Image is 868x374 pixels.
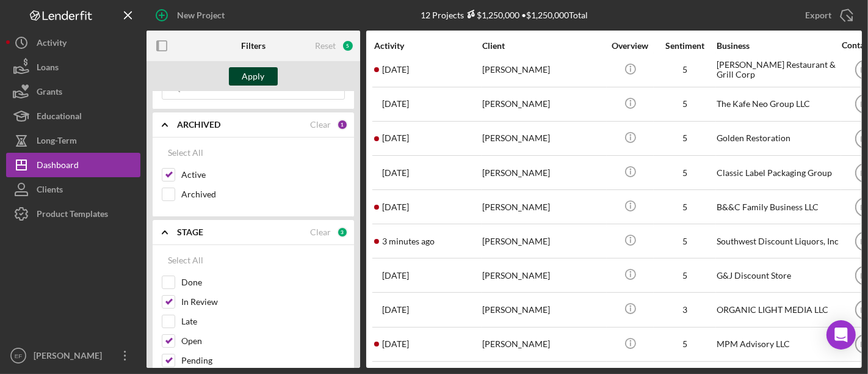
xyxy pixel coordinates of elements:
[37,55,59,82] div: Loans
[805,3,831,28] div: Export
[162,248,209,273] button: Select All
[482,122,604,155] div: [PERSON_NAME]
[6,153,140,177] button: Dashboard
[337,119,348,130] div: 1
[717,54,839,86] div: [PERSON_NAME] Restaurant & Grill Corp
[229,67,278,86] button: Apply
[482,88,604,120] div: [PERSON_NAME]
[146,3,237,28] button: New Project
[382,339,409,349] time: 2025-10-10 14:43
[382,168,409,178] time: 2025-10-10 14:28
[482,41,604,51] div: Client
[31,343,110,371] div: [PERSON_NAME]
[421,10,588,20] div: 12 Projects • $1,250,000 Total
[654,133,715,143] div: 5
[717,191,839,223] div: B&&C Family Business LLC
[242,67,265,86] div: Apply
[654,305,715,315] div: 3
[37,128,77,156] div: Long-Term
[37,153,79,180] div: Dashboard
[181,315,345,328] label: Late
[382,271,409,280] time: 2025-10-07 13:42
[717,328,839,361] div: MPM Advisory LLC
[181,335,345,347] label: Open
[654,271,715,280] div: 5
[482,225,604,257] div: [PERSON_NAME]
[177,227,203,237] b: STAGE
[6,31,140,55] button: Activity
[342,40,354,52] div: 5
[162,141,209,165] button: Select All
[181,188,345,200] label: Archived
[181,169,345,181] label: Active
[654,99,715,109] div: 5
[310,120,331,130] div: Clear
[717,259,839,291] div: G&J Discount Store
[717,225,839,257] div: Southwest Discount Liquors, Inc
[717,88,839,120] div: The Kafe Neo Group LLC
[6,343,140,368] button: EF[PERSON_NAME]
[6,202,140,226] button: Product Templates
[374,41,481,51] div: Activity
[241,41,266,51] b: Filters
[482,54,604,86] div: [PERSON_NAME]
[382,133,409,143] time: 2025-08-30 02:01
[6,55,140,79] button: Loans
[382,65,409,75] time: 2025-09-03 01:50
[654,237,715,246] div: 5
[482,293,604,326] div: [PERSON_NAME]
[382,202,409,212] time: 2025-10-14 03:49
[37,177,63,205] div: Clients
[181,276,345,288] label: Done
[482,328,604,361] div: [PERSON_NAME]
[6,128,140,153] button: Long-Term
[654,339,715,349] div: 5
[310,227,331,237] div: Clear
[482,259,604,291] div: [PERSON_NAME]
[177,120,220,130] b: ARCHIVED
[315,41,336,51] div: Reset
[482,156,604,189] div: [PERSON_NAME]
[181,296,345,308] label: In Review
[37,31,67,58] div: Activity
[382,305,409,315] time: 2025-05-01 14:19
[482,191,604,223] div: [PERSON_NAME]
[382,99,409,109] time: 2025-10-09 17:42
[654,168,715,178] div: 5
[717,293,839,326] div: ORGANIC LIGHT MEDIA LLC
[654,65,715,75] div: 5
[793,3,862,28] button: Export
[717,156,839,189] div: Classic Label Packaging Group
[464,10,519,20] div: $1,250,000
[382,237,435,246] time: 2025-10-15 15:37
[37,202,108,229] div: Product Templates
[181,354,345,367] label: Pending
[168,141,203,165] div: Select All
[717,41,839,51] div: Business
[6,177,140,202] button: Clients
[177,3,225,28] div: New Project
[826,320,856,350] div: Open Intercom Messenger
[717,122,839,155] div: Golden Restoration
[168,248,203,273] div: Select All
[337,227,348,238] div: 3
[6,79,140,104] button: Grants
[607,41,653,51] div: Overview
[6,104,140,128] button: Educational
[37,79,62,107] div: Grants
[37,104,82,131] div: Educational
[15,353,22,359] text: EF
[654,202,715,212] div: 5
[654,41,715,51] div: Sentiment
